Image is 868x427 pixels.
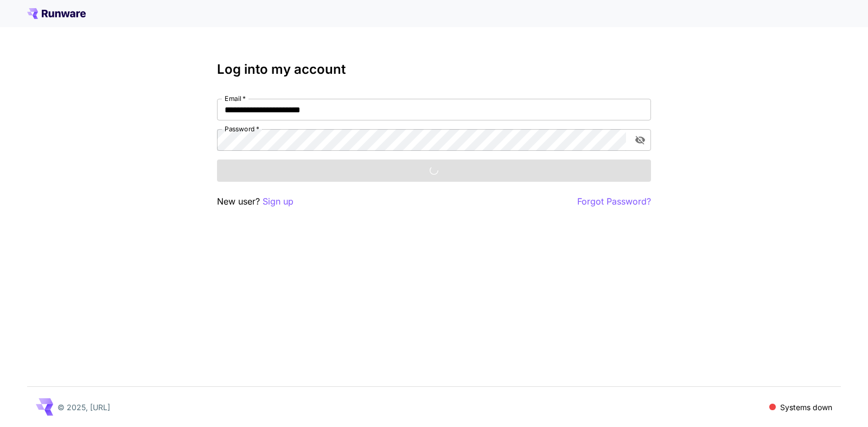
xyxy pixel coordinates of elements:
button: Sign up [263,195,293,208]
h3: Log into my account [217,62,651,77]
button: Forgot Password? [577,195,651,208]
p: Systems down [780,401,832,413]
p: © 2025, [URL] [58,401,110,413]
label: Email [225,94,246,103]
button: toggle password visibility [630,130,650,150]
p: New user? [217,195,293,208]
label: Password [225,124,259,133]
